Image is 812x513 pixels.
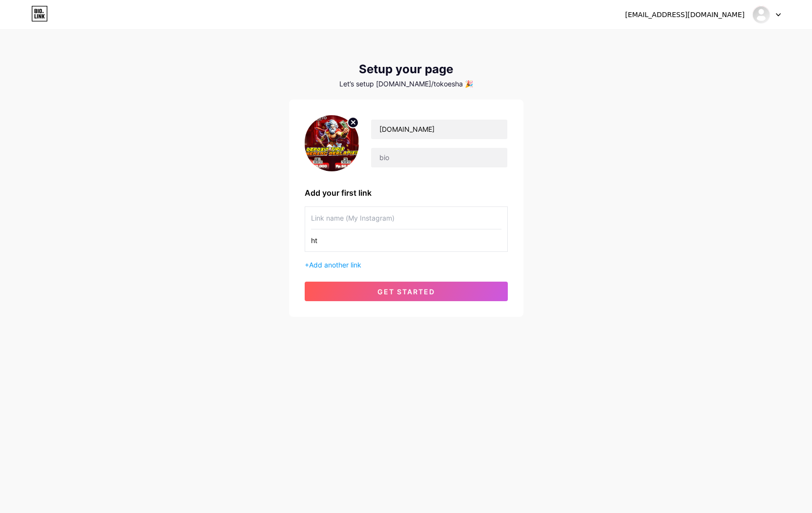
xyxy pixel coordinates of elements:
[371,120,507,139] input: Your name
[289,62,523,76] div: Setup your page
[309,261,361,269] span: Add another link
[311,229,501,251] input: URL (https://instagram.com/yourname)
[752,5,770,24] img: toko esha
[305,282,508,301] button: get started
[289,80,523,88] div: Let’s setup [DOMAIN_NAME]/tokoesha 🎉
[311,207,501,229] input: Link name (My Instagram)
[305,115,359,171] img: profile pic
[625,10,745,20] div: [EMAIL_ADDRESS][DOMAIN_NAME]
[377,287,435,296] span: get started
[305,187,508,199] div: Add your first link
[305,260,508,270] div: +
[371,148,507,167] input: bio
